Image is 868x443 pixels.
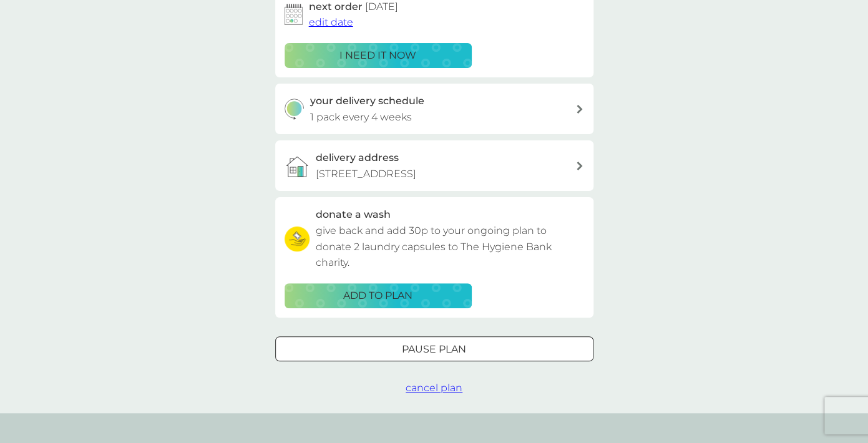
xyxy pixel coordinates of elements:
[339,47,416,64] p: i need it now
[310,109,412,125] p: 1 pack every 4 weeks
[309,16,353,28] span: edit date
[402,341,466,358] p: Pause plan
[316,207,391,223] h3: donate a wash
[275,336,593,361] button: Pause plan
[285,283,472,308] button: ADD TO PLAN
[406,382,462,394] span: cancel plan
[343,288,412,304] p: ADD TO PLAN
[406,380,462,396] button: cancel plan
[285,43,472,68] button: i need it now
[275,84,593,134] button: your delivery schedule1 pack every 4 weeks
[309,14,353,31] button: edit date
[310,93,424,109] h3: your delivery schedule
[316,223,584,271] p: give back and add 30p to your ongoing plan to donate 2 laundry capsules to The Hygiene Bank charity.
[365,1,398,12] span: [DATE]
[316,150,399,166] h3: delivery address
[316,166,416,182] p: [STREET_ADDRESS]
[275,140,593,191] a: delivery address[STREET_ADDRESS]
